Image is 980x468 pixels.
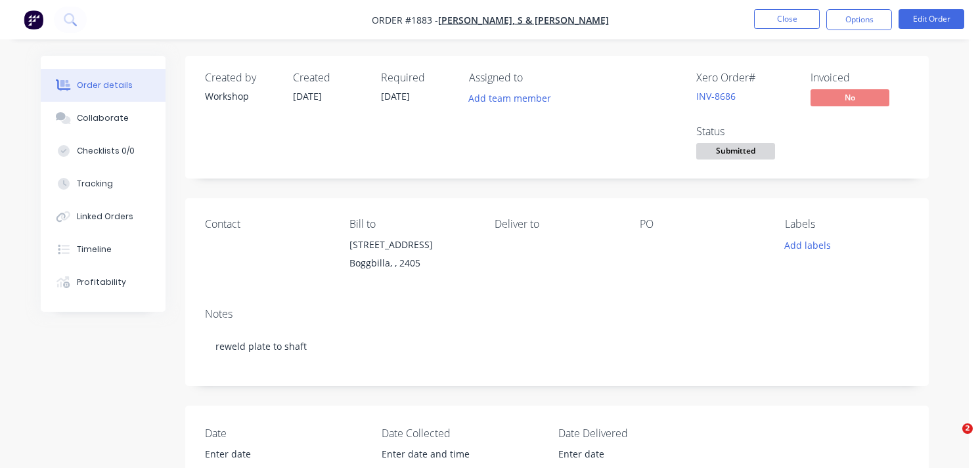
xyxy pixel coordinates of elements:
[640,218,764,230] div: PO
[495,218,619,230] div: Deliver to
[349,218,474,230] div: Bill to
[205,425,369,441] label: Date
[811,72,909,84] div: Invoiced
[382,425,546,441] label: Date Collected
[696,72,795,84] div: Xero Order #
[696,90,736,102] a: INV-8686
[438,14,609,26] a: [PERSON_NAME], S & [PERSON_NAME]
[24,10,43,30] img: Factory
[77,211,133,223] div: Linked Orders
[77,112,129,124] div: Collaborate
[962,423,973,434] span: 2
[469,72,600,84] div: Assigned to
[461,89,558,107] button: Add team member
[899,9,964,29] button: Edit Order
[349,254,474,272] div: Boggbilla, , 2405
[41,266,166,299] button: Profitability
[41,233,166,266] button: Timeline
[41,102,166,135] button: Collaborate
[549,444,713,464] input: Enter date
[696,143,775,163] button: Submitted
[349,236,474,254] div: [STREET_ADDRESS]
[696,125,795,138] div: Status
[77,244,112,255] div: Timeline
[381,72,453,84] div: Required
[785,218,909,230] div: Labels
[381,90,410,102] span: [DATE]
[293,90,322,102] span: [DATE]
[41,200,166,233] button: Linked Orders
[77,79,133,91] div: Order details
[196,444,359,464] input: Enter date
[558,425,723,441] label: Date Delivered
[205,89,277,103] div: Workshop
[41,167,166,200] button: Tracking
[372,444,536,464] input: Enter date and time
[205,72,277,84] div: Created by
[205,218,329,230] div: Contact
[293,72,365,84] div: Created
[77,276,126,288] div: Profitability
[469,89,558,107] button: Add team member
[754,9,820,29] button: Close
[77,178,113,190] div: Tracking
[372,14,438,26] span: Order #1883 -
[41,69,166,102] button: Order details
[205,326,909,366] div: reweld plate to shaft
[349,236,474,278] div: [STREET_ADDRESS]Boggbilla, , 2405
[77,145,135,157] div: Checklists 0/0
[811,89,889,106] span: No
[205,308,909,320] div: Notes
[41,135,166,167] button: Checklists 0/0
[826,9,892,30] button: Options
[935,423,967,455] iframe: Intercom live chat
[696,143,775,160] span: Submitted
[778,236,838,253] button: Add labels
